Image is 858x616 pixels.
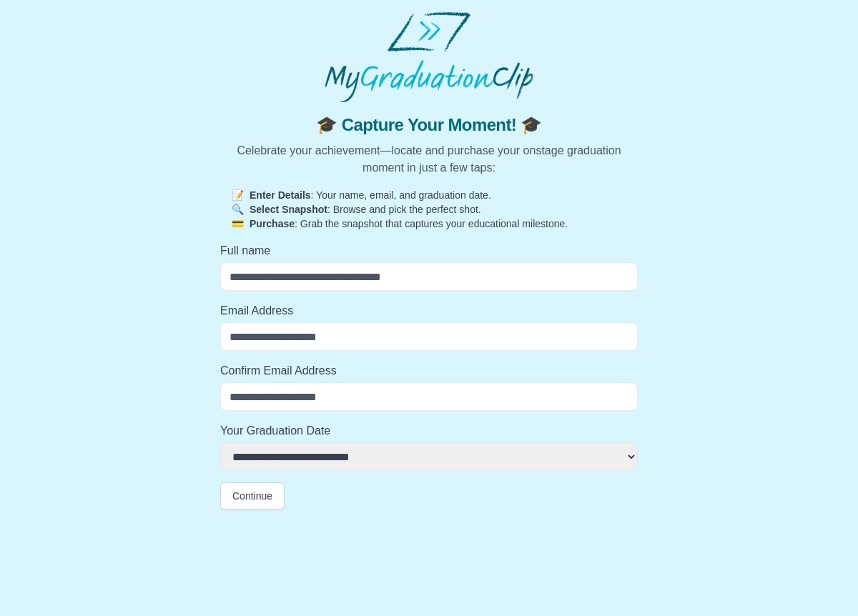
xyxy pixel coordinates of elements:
strong: Purchase [250,218,295,229]
label: Email Address [220,302,638,319]
button: Continue [220,482,285,510]
label: Full name [220,242,638,259]
label: Your Graduation Date [220,422,638,439]
label: Confirm Email Address [220,362,638,379]
span: 💳 [232,218,244,229]
img: MyGraduationClip [325,11,533,102]
span: 🎓 Capture Your Moment! 🎓 [232,114,626,136]
p: : Grab the snapshot that captures your educational milestone. [232,217,626,231]
p: : Browse and pick the perfect shot. [232,202,626,217]
span: 🔍 [232,204,244,215]
p: Celebrate your achievement—locate and purchase your onstage graduation moment in just a few taps: [232,142,626,177]
p: : Your name, email, and graduation date. [232,188,626,202]
span: 📝 [232,189,244,201]
strong: Select Snapshot [250,204,327,215]
strong: Enter Details [250,189,311,201]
